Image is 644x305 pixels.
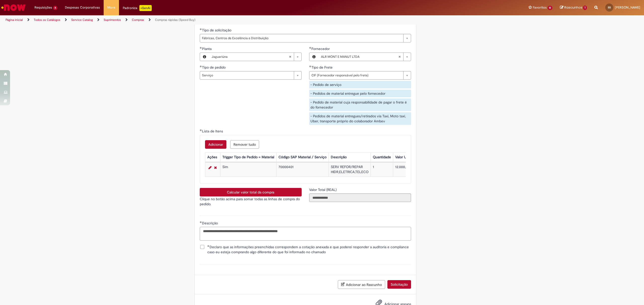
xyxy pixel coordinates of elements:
[34,5,52,10] span: Requisições
[564,5,582,10] span: Rascunhos
[371,153,393,162] th: Quantidade
[371,163,393,177] td: 1
[207,245,210,247] span: Obrigatório Preenchido
[321,53,398,61] span: ALR MONT E MANUT LTDA
[200,28,202,30] span: Obrigatório Preenchido
[560,5,587,10] a: Rascunhos
[200,53,209,61] button: Planta, Visualizar este registro Jaguariúna
[396,53,403,61] abbr: Limpar campo Fornecedor
[202,71,291,79] span: Serviço
[309,47,311,49] span: Obrigatório Preenchido
[132,18,144,22] a: Compras
[200,196,302,207] p: Clique no botão acima para somar todas as linhas de compra do pedido.
[311,71,401,79] span: CIF (Fornecedor responsável pelo frete)
[220,163,276,177] td: Sim
[309,53,318,61] button: Fornecedor , Visualizar este registro ALR MONT E MANUT LTDA
[4,15,426,25] ul: Trilhas de página
[311,46,331,51] span: Fornecedor
[309,98,411,111] div: - Pedido de material cuja responsabilidade de pagar o frete é do fornecedor
[309,112,411,125] div: - Pedidos de material entregues/retirados via Taxi, Moto taxi, Uber, transporte próprio do colabo...
[318,53,411,61] a: ALR MONT E MANUT LTDALimpar campo Fornecedor
[393,163,418,177] td: 12.000,00
[209,53,301,61] a: JaguariúnaLimpar campo Planta
[329,163,371,177] td: SERV REFOR/REPAR HIDR,ELETRICA,TELECO
[583,6,587,10] span: 1
[202,221,219,225] span: Descrição
[286,53,294,61] abbr: Limpar campo Planta
[207,165,213,171] a: Editar Linha 1
[230,140,259,149] button: Remove all rows for Lista de Itens
[34,18,60,22] a: Todos os Catálogos
[202,28,232,32] span: Tipo de solicitação
[213,165,218,171] a: Remover linha 1
[276,163,329,177] td: 70000401
[205,153,220,162] th: Ações
[207,244,411,255] span: Declaro que as informações preenchidas correspondem a cotação anexada e que poderei responder a a...
[200,65,202,67] span: Obrigatório Preenchido
[53,6,57,10] span: 4
[6,18,23,22] a: Página inicial
[329,153,371,162] th: Descrição
[202,46,213,51] span: Planta
[212,53,289,61] span: Jaguariúna
[155,18,195,22] a: Compras rápidas (Speed Buy)
[276,153,329,162] th: Código SAP Material / Serviço
[200,47,202,49] span: Obrigatório Preenchido
[202,65,227,70] span: Tipo de pedido
[309,65,311,67] span: Obrigatório Preenchido
[533,5,547,10] span: Favoritos
[65,5,100,10] span: Despesas Corporativas
[200,188,302,196] button: Calcular valor total da compra
[202,129,224,133] span: Lista de Itens
[338,280,385,289] button: Adicionar ao Rascunho
[309,193,411,202] input: Valor Total (REAL)
[202,34,401,42] span: Fábricas, Centros de Excelência e Distribuição
[200,227,411,241] textarea: Descrição
[311,65,334,70] span: Tipo de Frete
[71,18,93,22] a: Service Catalog
[309,81,411,88] div: - Pedido de serviço
[309,90,411,97] div: - Pedidos de material entregue pelo fornecedor
[387,280,411,289] button: Solicitação
[104,18,121,22] a: Suprimentos
[200,221,202,223] span: Obrigatório Preenchido
[107,5,115,10] span: More
[608,6,611,9] span: SS
[220,153,276,162] th: Trigger Tipo de Pedido = Material
[393,153,418,162] th: Valor Unitário
[123,5,152,11] div: Padroniza
[200,129,202,131] span: Obrigatório Preenchido
[548,6,553,10] span: 12
[309,187,338,192] label: Somente leitura - Valor Total (REAL)
[615,5,640,10] span: [PERSON_NAME]
[1,3,26,13] img: ServiceNow
[205,140,226,149] button: Add a row for Lista de Itens
[139,5,152,11] p: +GenAi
